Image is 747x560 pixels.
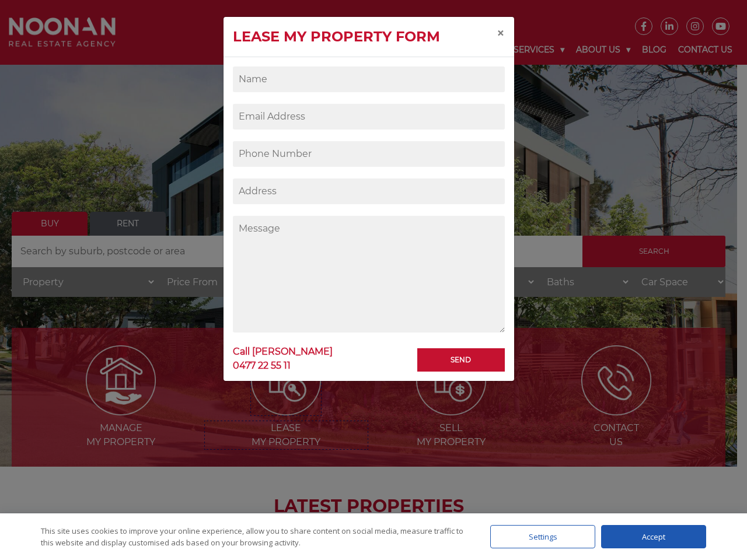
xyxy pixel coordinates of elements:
[490,525,595,548] div: Settings
[233,141,505,167] input: Phone Number
[601,525,706,548] div: Accept
[487,17,514,50] button: Close
[233,178,505,204] input: Address
[233,66,505,366] form: Contact form
[233,104,505,129] input: Email Address
[233,66,505,92] input: Name
[497,24,505,41] span: ×
[233,26,440,47] h4: Lease my property form
[41,525,467,548] div: This site uses cookies to improve your online experience, allow you to share content on social me...
[417,348,505,372] input: Send
[233,341,333,376] a: Call [PERSON_NAME]0477 22 55 11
